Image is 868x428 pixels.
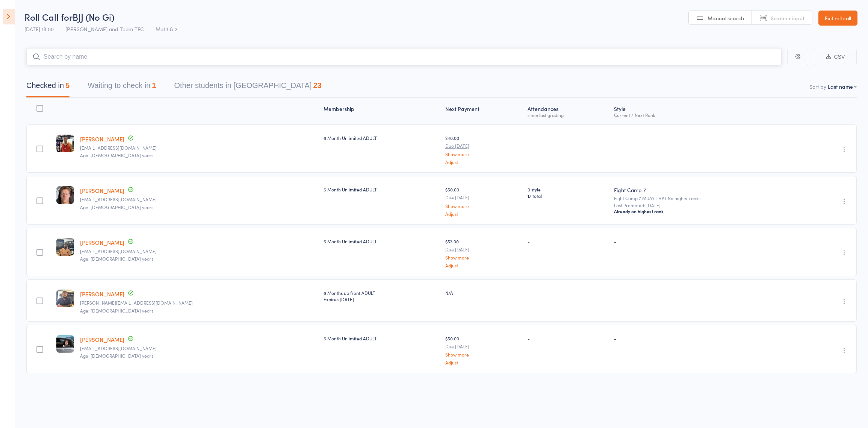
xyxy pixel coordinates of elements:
[445,255,522,260] a: Show more
[445,203,522,208] a: Show more
[614,203,797,208] small: Last Promoted: [DATE]
[445,247,522,252] small: Due [DATE]
[528,135,608,141] div: -
[324,290,439,302] div: 6 Months up front ADULT
[445,344,522,349] small: Due [DATE]
[80,290,124,298] a: [PERSON_NAME]
[445,159,522,164] a: Adjust
[80,346,318,351] small: Brycesmit777@gmail.com
[324,296,439,302] div: Expires [DATE]
[324,335,439,341] div: 6 Month Unlimited ADULT
[809,83,826,90] label: Sort by
[24,11,73,23] span: Roll Call for
[80,197,318,202] small: calobjames@hotmail.com
[80,335,124,343] a: [PERSON_NAME]
[56,290,74,307] img: image1707374748.png
[445,135,522,164] div: $40.00
[80,152,153,158] span: Age: [DEMOGRAPHIC_DATA] years
[56,186,74,204] img: image1744691761.png
[80,307,153,314] span: Age: [DEMOGRAPHIC_DATA] years
[818,11,857,26] a: Exit roll call
[324,238,439,244] div: 6 Month Unlimited ADULT
[445,143,522,149] small: Due [DATE]
[614,290,797,296] div: -
[614,208,797,214] div: Already on highest rank
[80,249,318,254] small: abdikanii658@gmail.com
[614,238,797,244] div: -
[80,238,124,246] a: [PERSON_NAME]
[88,77,156,97] button: Waiting to check in1
[80,300,318,305] small: Brad_slack@hotmail.com
[80,145,318,150] small: fotocook@gmail.com
[614,196,797,200] div: Fight Camp 7 MUAY THAI
[313,81,321,90] div: 23
[445,335,522,365] div: $50.00
[73,11,114,23] span: BJJ (No Gi)
[174,77,321,97] button: Other students in [GEOGRAPHIC_DATA]23
[80,187,124,194] a: [PERSON_NAME]
[65,25,144,33] span: [PERSON_NAME] and Team TFC
[828,83,853,90] div: Last name
[26,77,70,97] button: Checked in5
[156,25,177,33] span: Mat 1 & 2
[445,290,522,296] div: N/A
[525,101,611,121] div: Atten­dances
[445,352,522,357] a: Show more
[26,48,782,65] input: Search by name
[528,186,608,193] span: 0 style
[80,204,153,210] span: Age: [DEMOGRAPHIC_DATA] years
[528,238,608,244] div: -
[56,238,74,256] img: image1754385726.png
[445,263,522,268] a: Adjust
[80,255,153,262] span: Age: [DEMOGRAPHIC_DATA] years
[445,186,522,216] div: $50.00
[614,112,797,117] div: Current / Next Rank
[56,335,74,353] img: image1734308471.png
[814,49,857,65] button: CSV
[771,14,804,22] span: Scanner input
[152,81,156,90] div: 1
[65,81,70,90] div: 5
[614,186,797,194] div: Fight Camp 7
[445,211,522,216] a: Adjust
[528,112,608,117] div: since last grading
[442,101,525,121] div: Next Payment
[445,238,522,268] div: $53.00
[614,335,797,341] div: -
[324,135,439,141] div: 6 Month Unlimited ADULT
[80,135,124,143] a: [PERSON_NAME]
[668,195,700,201] span: No higher ranks
[611,101,800,121] div: Style
[445,360,522,365] a: Adjust
[528,193,608,199] span: 17 total
[528,335,608,341] div: -
[24,25,54,33] span: [DATE] 13:00
[528,290,608,296] div: -
[614,135,797,141] div: -
[321,101,442,121] div: Membership
[445,152,522,156] a: Show more
[324,186,439,193] div: 6 Month Unlimited ADULT
[708,14,744,22] span: Manual search
[445,195,522,200] small: Due [DATE]
[56,135,74,152] img: image1714172885.png
[80,352,153,359] span: Age: [DEMOGRAPHIC_DATA] years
